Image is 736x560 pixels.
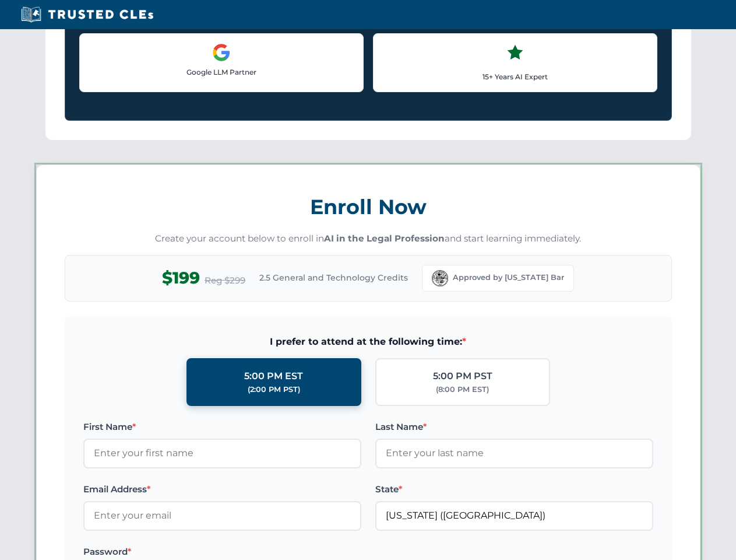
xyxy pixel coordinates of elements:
input: Enter your email [83,501,361,530]
label: First Name [83,420,361,434]
input: Enter your last name [375,439,653,468]
label: Password [83,545,361,559]
strong: AI in the Legal Profession [324,233,445,244]
span: $199 [162,265,200,291]
img: Google [212,43,231,62]
img: Florida Bar [432,270,448,286]
p: Create your account below to enroll in and start learning immediately. [65,232,672,246]
span: Approved by [US_STATE] Bar [453,272,564,283]
div: (2:00 PM PST) [248,384,300,395]
label: Email Address [83,482,361,496]
input: Florida (FL) [375,501,653,530]
p: 15+ Years AI Expert [383,71,647,82]
span: I prefer to attend at the following time: [83,334,653,349]
p: Google LLM Partner [89,66,354,78]
div: 5:00 PM PST [433,369,492,384]
span: 2.5 General and Technology Credits [259,271,408,284]
input: Enter your first name [83,439,361,468]
img: Trusted CLEs [17,6,157,23]
h3: Enroll Now [65,188,672,225]
div: (8:00 PM EST) [436,384,489,395]
span: Reg $299 [205,274,245,288]
label: Last Name [375,420,653,434]
div: 5:00 PM EST [244,369,303,384]
label: State [375,482,653,496]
